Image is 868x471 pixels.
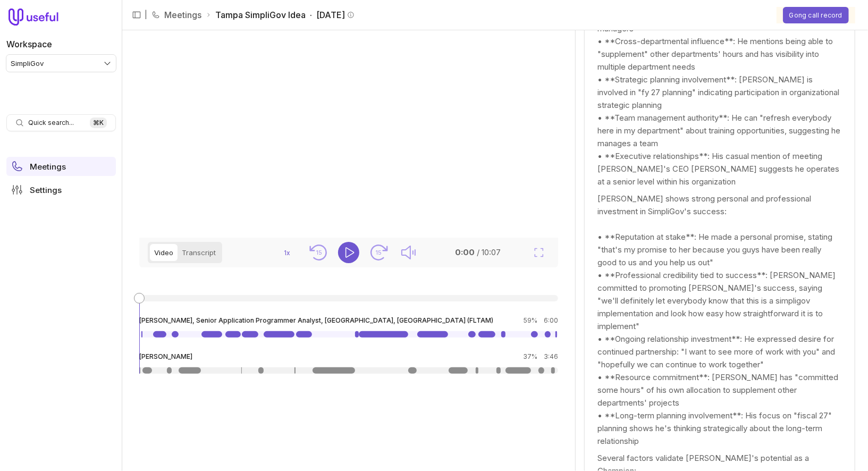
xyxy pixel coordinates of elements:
[215,9,355,21] span: Tampa SimpliGov Idea
[455,247,475,257] time: 0:00
[164,9,201,21] a: Meetings
[524,316,558,325] div: 59%
[139,352,192,361] span: [PERSON_NAME]
[150,244,178,261] button: Video
[316,9,345,21] time: [DATE]
[398,242,419,263] button: Mute
[783,7,849,23] button: Gong call record
[482,247,501,257] time: 10:07
[90,117,107,128] kbd: ⌘ K
[477,247,479,257] span: /
[528,242,550,263] button: Fullscreen
[306,9,316,21] span: ·
[338,242,359,263] button: Play
[308,242,330,263] button: Seek back 15 seconds
[145,9,147,21] span: |
[316,249,322,256] text: 15
[6,157,116,176] a: Meetings
[129,7,145,23] button: Collapse sidebar
[30,186,62,194] span: Settings
[28,119,74,127] span: Quick search...
[274,245,300,261] button: 1x
[375,249,382,256] text: 15
[6,180,116,199] a: Settings
[523,352,558,361] div: 37%
[597,192,842,448] div: [PERSON_NAME] shows strong personal and professional investment in SimpliGov's success: • **Reput...
[178,244,220,261] button: Transcript
[30,163,66,171] span: Meetings
[544,352,558,360] time: 3:46
[139,316,493,325] span: [PERSON_NAME], Senior Application Programmer Analyst, [GEOGRAPHIC_DATA], [GEOGRAPHIC_DATA] (FLTAM)
[6,38,52,51] label: Workspace
[544,316,558,324] time: 6:00
[368,242,389,263] button: Seek forward 15 seconds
